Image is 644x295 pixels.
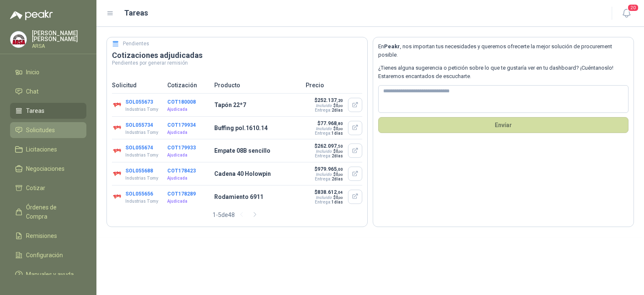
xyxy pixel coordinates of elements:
p: Ajudicada [167,198,209,205]
b: Peakr [384,43,400,50]
span: ,00 [337,167,343,172]
button: SOL055734 [125,122,153,128]
span: Cotizar [26,183,45,193]
span: 20 [627,4,639,12]
button: COT178423 [167,168,196,174]
span: $ [333,172,343,177]
h3: Cotizaciones adjudicadas [112,50,362,60]
p: Rodamiento 6911 [214,192,301,201]
p: Industrias Tomy [125,129,158,136]
p: $ [314,189,343,195]
p: $ [314,120,343,126]
button: SOL055674 [125,145,153,151]
a: Órdenes de Compra [10,199,86,225]
a: Remisiones [10,228,86,244]
p: Ajudicada [167,129,209,136]
span: 0 [336,172,343,177]
button: COT179933 [167,145,196,151]
p: ¿Tienes alguna sugerencia o petición sobre lo que te gustaría ver en tu dashboard? ¡Cuéntanoslo! ... [378,64,628,81]
img: Company Logo [10,31,26,47]
span: ,04 [337,190,343,195]
h1: Tareas [124,7,148,19]
span: ,00 [338,127,343,131]
a: Configuración [10,247,86,263]
span: 252.137 [317,97,343,103]
div: 1 - 5 de 48 [213,208,262,222]
p: Producto [214,81,301,90]
span: 0 [336,126,343,131]
span: Remisiones [26,231,57,240]
a: Negociaciones [10,161,86,177]
div: Incluido [316,195,332,200]
span: 2 días [332,108,343,112]
span: 0 [336,195,343,200]
span: 1 días [332,200,343,204]
a: Solicitudes [10,122,86,138]
button: COT179934 [167,122,196,128]
span: Tareas [26,106,44,115]
span: 2 días [332,177,343,181]
img: Company Logo [112,123,122,133]
p: Cotización [167,81,209,90]
p: Tapón 22*7 [214,100,301,110]
span: 0 [336,103,343,108]
div: Incluido [316,126,332,131]
span: Negociaciones [26,164,65,173]
p: Industrias Tomy [125,106,158,113]
p: $ [314,97,343,103]
h5: Pendientes [123,40,149,48]
span: ,00 [338,173,343,177]
span: 77.968 [320,120,343,126]
p: Cadena 40 Holowpin [214,169,301,178]
p: $ [314,166,343,172]
p: [PERSON_NAME] [PERSON_NAME] [32,30,86,42]
span: $ [333,126,343,131]
span: $ [333,103,343,108]
span: ,00 [338,104,343,108]
p: Industrias Tomy [125,152,158,159]
img: Company Logo [112,100,122,110]
img: Company Logo [112,146,122,156]
p: Entrega: [314,131,343,136]
p: Entrega: [314,154,343,158]
span: ,80 [337,121,343,126]
div: Incluido [316,149,332,154]
span: 262.097 [317,143,343,149]
p: Buffing pol.1610.14 [214,123,301,133]
img: Company Logo [112,192,122,202]
span: Órdenes de Compra [26,203,78,221]
p: $ [314,143,343,149]
div: Incluido [316,103,332,108]
p: Entrega: [314,108,343,112]
a: Licitaciones [10,141,86,157]
span: ,00 [338,196,343,200]
p: En , nos importan tus necesidades y queremos ofrecerte la mejor solución de procurement posible. [378,42,628,60]
button: COT178289 [167,191,196,197]
span: Licitaciones [26,145,57,154]
button: SOL055688 [125,168,153,174]
span: Manuales y ayuda [26,270,74,279]
p: Industrias Tomy [125,198,158,205]
span: 979.965 [317,166,343,172]
p: Ajudicada [167,106,209,113]
button: SOL055656 [125,191,153,197]
span: $ [333,195,343,200]
a: Cotizar [10,180,86,196]
span: Chat [26,87,39,96]
span: 0 [336,149,343,154]
span: Configuración [26,251,63,260]
p: Empate 08B sencillo [214,146,301,155]
p: Entrega: [314,200,343,204]
p: Industrias Tomy [125,175,158,182]
span: Inicio [26,68,39,77]
button: COT180008 [167,99,196,105]
a: Chat [10,84,86,99]
p: Precio [306,81,362,90]
a: Inicio [10,64,86,80]
span: 838.612 [317,189,343,195]
div: Incluido [316,172,332,177]
span: ,00 [338,150,343,154]
p: ARSA [32,44,86,49]
p: Solicitud [112,81,162,90]
p: Entrega: [314,177,343,181]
